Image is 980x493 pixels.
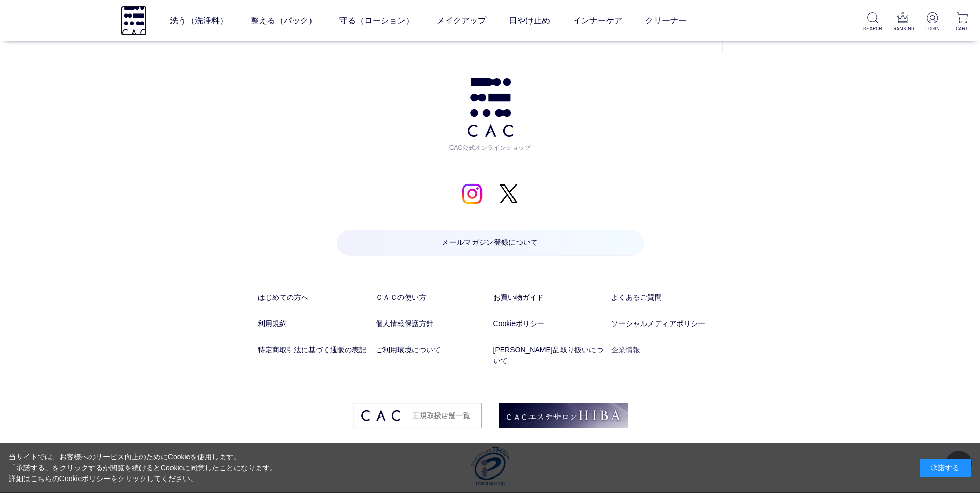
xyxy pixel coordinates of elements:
a: メールマガジン登録について [337,230,644,256]
a: よくあるご質問 [611,292,723,303]
a: お買い物ガイド [493,292,605,303]
img: footer_image03.png [353,403,482,428]
a: インナーケア [573,6,623,35]
a: はじめての方へ [258,292,369,303]
p: RANKING [893,25,912,33]
p: CART [953,25,972,33]
a: 個人情報保護方針 [376,318,487,329]
a: ＣＡＣの使い方 [376,292,487,303]
a: RANKING [893,12,912,33]
img: footer_image02.png [499,403,628,428]
a: LOGIN [923,12,942,33]
a: 企業情報 [611,345,723,356]
a: 利用規約 [258,318,369,329]
a: Cookieポリシー [493,318,605,329]
p: LOGIN [923,25,942,33]
div: 承諾する [920,459,971,477]
a: CAC公式オンラインショップ [446,78,534,152]
a: 整える（パック） [251,6,317,35]
a: 洗う（洗浄料） [170,6,228,35]
a: 日やけ止め [509,6,550,35]
p: SEARCH [863,25,882,33]
span: CAC公式オンラインショップ [446,137,534,152]
div: 当サイトでは、お客様へのサービス向上のためにCookieを使用します。 「承諾する」をクリックするか閲覧を続けるとCookieに同意したことになります。 詳細はこちらの をクリックしてください。 [9,452,277,484]
a: ソーシャルメディアポリシー [611,318,723,329]
a: ご利用環境について [376,345,487,356]
a: Cookieポリシー [59,474,111,483]
a: 特定商取引法に基づく通販の表記 [258,345,369,356]
a: メイクアップ [437,6,486,35]
a: CART [953,12,972,33]
a: [PERSON_NAME]品取り扱いについて [493,345,605,366]
img: logo [121,6,147,35]
a: SEARCH [863,12,882,33]
a: クリーナー [645,6,687,35]
a: 守る（ローション） [339,6,414,35]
